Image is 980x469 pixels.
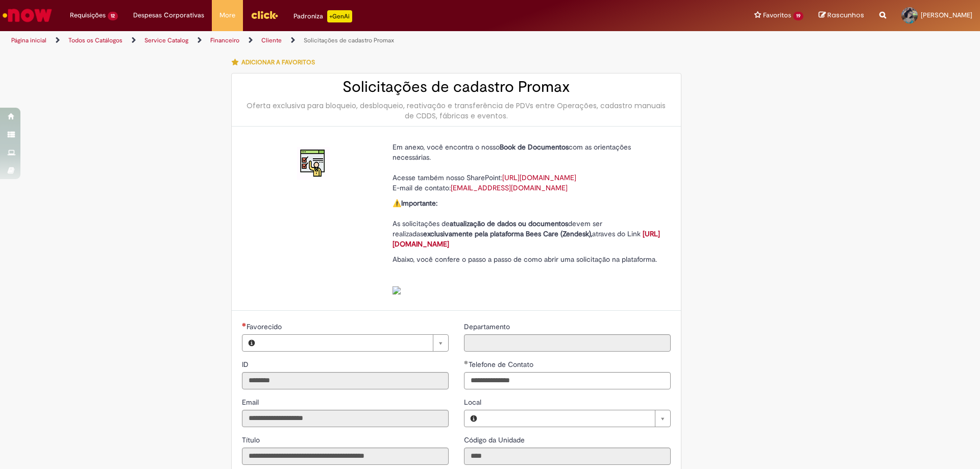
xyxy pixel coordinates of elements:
span: 19 [793,12,803,20]
label: Somente leitura - Código da Unidade [464,435,527,445]
input: Código da Unidade [464,448,671,465]
a: [URL][DOMAIN_NAME] [393,229,660,249]
span: Local [464,398,483,407]
span: Requisições [70,10,106,20]
input: Email [242,410,449,427]
input: Departamento [464,334,671,352]
a: Todos os Catálogos [68,36,122,44]
a: Limpar campo Favorecido [261,335,448,351]
span: 12 [108,12,118,20]
a: Solicitações de cadastro Promax [304,36,394,44]
span: Somente leitura - Título [242,435,262,445]
span: Obrigatório Preenchido [464,360,469,364]
label: Somente leitura - Título [242,435,262,445]
p: ⚠️ As solicitações de devem ser realizadas atraves do Link [393,198,663,249]
img: sys_attachment.do [393,286,401,294]
span: Rascunhos [827,10,864,20]
a: Cliente [261,36,282,44]
a: Rascunhos [819,11,864,20]
label: Somente leitura - ID [242,359,251,369]
input: ID [242,372,449,389]
span: Despesas Corporativas [133,10,204,20]
p: Abaixo, você confere o passo a passo de como abrir uma solicitação na plataforma. [393,254,663,295]
strong: Book de Documentos [500,142,569,152]
img: click_logo_yellow_360x200.png [251,7,278,22]
span: Somente leitura - Departamento [464,322,512,331]
a: Página inicial [11,36,46,44]
a: [URL][DOMAIN_NAME] [502,173,576,182]
a: Limpar campo Local [483,410,670,427]
h2: Solicitações de cadastro Promax [242,79,671,95]
p: +GenAi [327,10,352,22]
span: Adicionar a Favoritos [241,58,315,66]
button: Adicionar a Favoritos [231,52,321,73]
span: Somente leitura - Código da Unidade [464,435,527,445]
strong: exclusivamente pela plataforma Bees Care (Zendesk), [423,229,592,238]
p: Em anexo, você encontra o nosso com as orientações necessárias. Acesse também nosso SharePoint: E... [393,142,663,193]
img: ServiceNow [1,5,54,26]
input: Título [242,448,449,465]
span: Somente leitura - Email [242,398,261,407]
ul: Trilhas de página [8,31,646,50]
button: Favorecido, Visualizar este registro [242,335,261,351]
span: More [219,10,235,20]
span: Necessários [242,323,247,327]
span: Necessários - Favorecido [247,322,284,331]
span: Favoritos [763,10,791,20]
input: Telefone de Contato [464,372,671,389]
span: [PERSON_NAME] [921,11,972,19]
img: Solicitações de cadastro Promax [297,147,330,180]
label: Somente leitura - Departamento [464,322,512,332]
div: Padroniza [293,10,352,22]
button: Local, Visualizar este registro [464,410,483,427]
a: Service Catalog [144,36,188,44]
label: Somente leitura - Email [242,397,261,407]
a: [EMAIL_ADDRESS][DOMAIN_NAME] [451,183,568,192]
strong: atualização de dados ou documentos [450,219,568,228]
a: Financeiro [210,36,239,44]
div: Oferta exclusiva para bloqueio, desbloqueio, reativação e transferência de PDVs entre Operações, ... [242,101,671,121]
strong: Importante: [401,199,437,208]
span: Telefone de Contato [469,360,535,369]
